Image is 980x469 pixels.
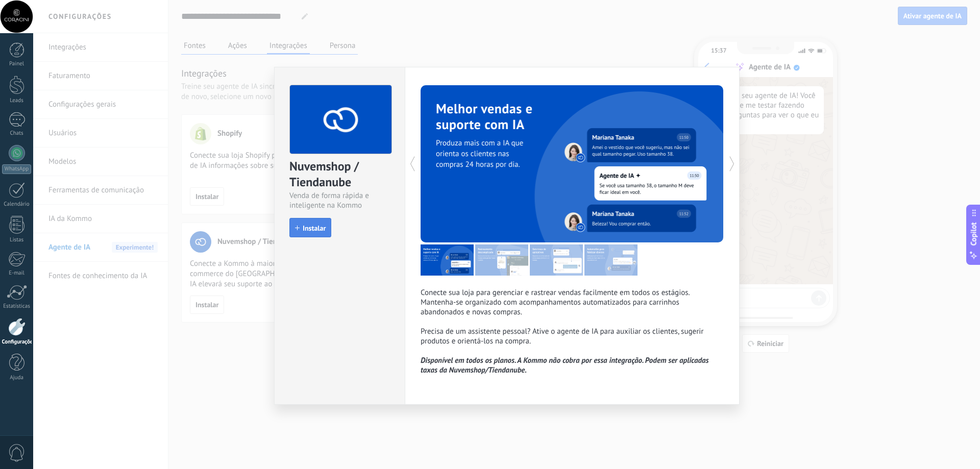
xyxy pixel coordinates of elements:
img: tour_image_4511b790b7824348ca09556f857ac957.png [421,244,474,276]
img: logo_main.png [290,85,391,154]
div: Leads [2,97,32,104]
button: Instalar [289,218,331,237]
div: Painel [2,61,32,67]
div: Chats [2,130,32,137]
span: Instalar [303,225,326,232]
div: E-mail [2,270,32,277]
div: Estatísticas [2,303,32,310]
div: Listas [2,237,32,243]
p: Conecte sua loja para gerenciar e rastrear vendas facilmente em todos os estágios. Mantenha-se or... [421,288,724,356]
div: Nuvemshop / Tiendanube [289,158,390,191]
div: Venda de forma rápida e inteligente na Kommo [289,191,390,210]
div: Ajuda [2,375,32,381]
span: Copilot [969,222,979,245]
div: WhatsApp [2,164,31,174]
div: Configurações [2,339,32,345]
div: Calendário [2,201,32,208]
img: tour_image_efa0a888f986bd88c16da70005bd7fbe.png [584,244,638,276]
img: tour_image_19f641846a9f6f25bb756e140cb0aed2.png [530,244,583,276]
p: Disponível em todos os planos. A Kommo não cobra por essa integração. Podem ser aplicadas taxas d... [421,356,724,375]
img: tour_image_b9aaec3c9f88a15b3d081a76b014cedb.png [475,244,528,276]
